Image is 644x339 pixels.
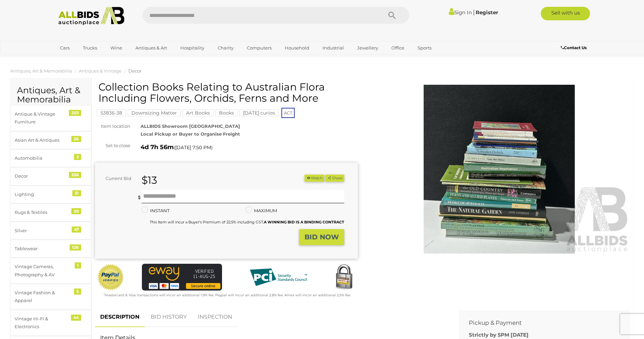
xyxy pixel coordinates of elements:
a: Household [280,42,314,54]
strong: $13 [142,174,157,186]
div: Asian Art & Antiques [15,136,71,144]
div: Set to close [90,142,135,149]
label: INSTANT [142,207,169,215]
a: Wine [106,42,127,54]
div: Rugs & Textiles [15,208,71,216]
div: 2 [74,154,81,160]
a: Lighting 31 [10,185,91,203]
div: 31 [72,190,81,196]
a: Trucks [78,42,102,54]
button: BID NOW [299,229,344,245]
div: Silver [15,227,71,235]
div: Antique & Vintage Furniture [15,110,71,126]
div: 36 [71,136,81,142]
div: Decor [15,172,71,180]
a: Contact Us [561,44,588,52]
strong: 4d 7h 56m [141,143,174,151]
div: 20 [71,208,81,214]
div: Vintage Cameras, Photography & AV [15,263,71,279]
a: Rugs & Textiles 20 [10,203,91,221]
a: Asian Art & Antiques 36 [10,131,91,149]
small: This Item will incur a Buyer's Premium of 22.5% including GST. [150,220,344,224]
div: Tablewear [15,245,71,253]
a: Hospitality [176,42,209,54]
a: Vintage Fashion & Apparel 5 [10,284,91,310]
a: DESCRIPTION [95,307,145,327]
mark: Downsizing Matter [128,109,181,116]
b: Contact Us [561,45,587,50]
img: Official PayPal Seal [97,264,125,291]
a: Office [387,42,409,54]
a: Antiques & Art [131,42,171,54]
img: Collection Books Relating to Australian Flora Including Flowers, Orchids, Ferns and More [368,85,631,254]
h2: Antiques, Art & Memorabilia [17,86,85,104]
mark: 53836-38 [97,109,126,116]
span: ACT [281,108,295,118]
b: Strictly by 5PM [DATE] [469,332,529,338]
a: Decor 258 [10,167,91,185]
strong: ALLBIDS Showroom [GEOGRAPHIC_DATA] [141,123,240,129]
div: Current Bid [95,175,136,182]
a: Charity [213,42,238,54]
a: BID HISTORY [146,307,192,327]
span: ( ) [174,145,213,150]
a: [DATE] curios [239,110,279,116]
a: Register [476,9,498,16]
a: Antiques & Vintage [79,68,122,74]
a: Industrial [318,42,348,54]
a: Tablewear 126 [10,240,91,258]
a: Cars [56,42,74,54]
strong: Local Pickup or Buyer to Organise Freight [141,131,240,137]
div: 126 [70,244,81,251]
div: 203 [69,110,81,116]
a: Sports [413,42,436,54]
h1: Collection Books Relating to Australian Flora Including Flowers, Orchids, Ferns and More [98,81,356,104]
a: Books [215,110,238,116]
img: eWAY Payment Gateway [142,264,222,291]
div: Lighting [15,191,71,198]
a: Vintage Cameras, Photography & AV 1 [10,258,91,284]
mark: Books [215,109,238,116]
span: | [473,8,475,16]
small: Mastercard & Visa transactions will incur an additional 1.9% fee. Paypal will incur an additional... [104,293,351,297]
li: Watch this item [305,175,324,182]
div: 1 [75,262,81,268]
b: A WINNING BID IS A BINDING CONTRACT [264,220,344,224]
a: INSPECTION [193,307,237,327]
div: Automobilia [15,154,71,162]
a: Downsizing Matter [128,110,181,116]
button: Search [375,7,409,24]
a: Vintage Hi-Fi & Electronics 44 [10,310,91,336]
strong: BID NOW [305,233,339,241]
div: Vintage Fashion & Apparel [15,289,71,305]
mark: [DATE] curios [239,109,279,116]
a: Computers [242,42,276,54]
a: Art Books [182,110,214,116]
h2: Pickup & Payment [469,320,610,326]
a: Silver 47 [10,222,91,240]
mark: Art Books [182,109,214,116]
a: Jewellery [353,42,383,54]
img: PCI DSS compliant [244,264,312,291]
img: Allbids.com.au [55,7,128,25]
a: Sell with us [541,7,590,20]
a: 53836-38 [97,110,126,116]
div: 5 [74,288,81,295]
div: 44 [71,315,81,321]
label: MAXIMUM [245,207,277,215]
a: Sign In [449,9,472,16]
div: Item location [90,122,135,130]
img: Secured by Rapid SSL [330,264,357,291]
span: [DATE] 7:50 PM [175,144,211,151]
div: 258 [69,172,81,178]
a: Decor [128,68,142,74]
button: Share [325,175,344,182]
a: [GEOGRAPHIC_DATA] [56,54,113,65]
a: Automobilia 2 [10,149,91,167]
div: Vintage Hi-Fi & Electronics [15,315,71,331]
button: Watch [305,175,324,182]
a: Antiques, Art & Memorabilia [10,68,72,74]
